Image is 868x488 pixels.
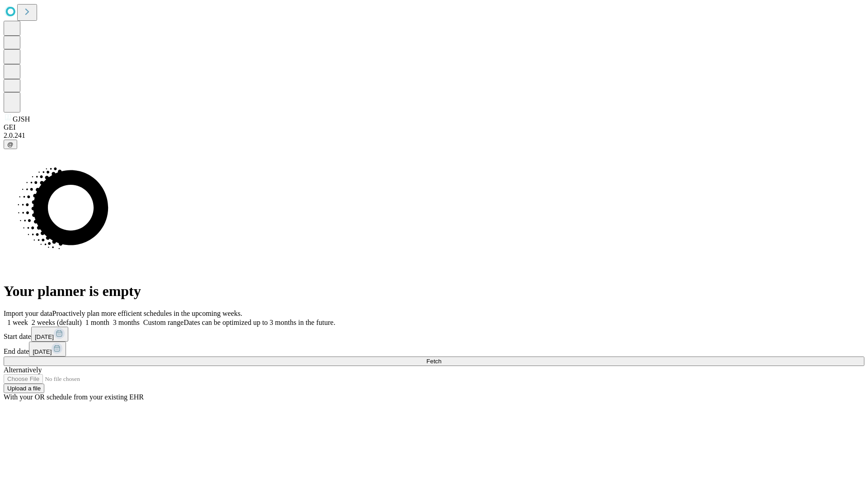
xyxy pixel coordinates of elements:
span: Alternatively [4,366,42,374]
span: [DATE] [35,333,54,340]
span: Fetch [426,358,441,365]
button: [DATE] [31,327,68,342]
span: Dates can be optimized up to 3 months in the future. [184,319,335,326]
h1: Your planner is empty [4,283,864,300]
span: 1 month [85,319,109,326]
span: 1 week [7,319,28,326]
span: @ [7,141,14,148]
div: 2.0.241 [4,131,864,140]
button: Upload a file [4,384,44,393]
button: @ [4,140,17,149]
span: [DATE] [33,348,52,355]
span: GJSH [13,115,30,123]
span: Import your data [4,310,52,317]
button: Fetch [4,357,864,366]
span: Custom range [143,319,184,326]
span: With your OR schedule from your existing EHR [4,393,144,401]
span: 3 months [113,319,140,326]
button: [DATE] [29,342,66,357]
div: End date [4,342,864,357]
span: 2 weeks (default) [32,319,82,326]
div: GEI [4,123,864,131]
div: Start date [4,327,864,342]
span: Proactively plan more efficient schedules in the upcoming weeks. [52,310,242,317]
